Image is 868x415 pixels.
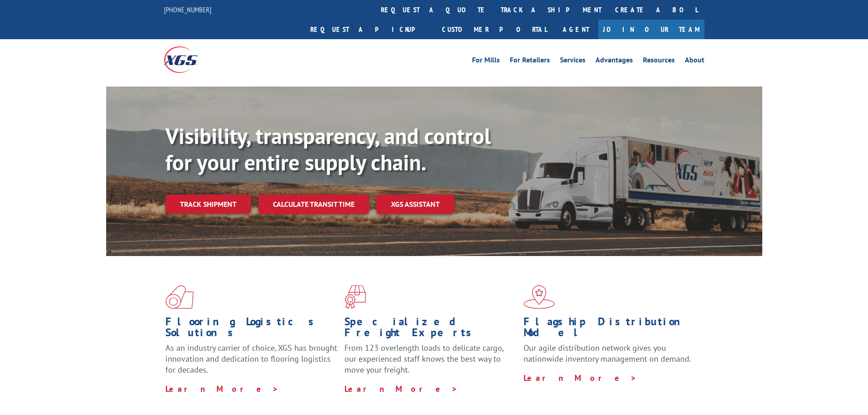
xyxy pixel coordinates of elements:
a: For Mills [472,56,500,67]
b: Visibility, transparency, and control for your entire supply chain. [165,122,491,176]
a: Agent [554,20,598,39]
a: Services [560,56,586,67]
span: As an industry carrier of choice, XGS has brought innovation and dedication to flooring logistics... [165,343,337,375]
a: About [685,56,704,67]
h1: Flooring Logistics Solutions [165,316,338,343]
img: xgs-icon-total-supply-chain-intelligence-red [165,285,194,309]
a: Learn More > [165,384,279,394]
a: Request a pickup [303,20,435,39]
a: Resources [643,56,675,67]
img: xgs-icon-focused-on-flooring-red [344,285,366,309]
a: Calculate transit time [258,195,369,214]
a: Join Our Team [598,20,704,39]
a: Learn More > [524,373,637,383]
h1: Flagship Distribution Model [524,316,696,343]
p: From 123 overlength loads to delicate cargo, our experienced staff knows the best way to move you... [344,343,517,383]
h1: Specialized Freight Experts [344,316,517,343]
a: Track shipment [165,195,251,214]
a: Learn More > [344,384,458,394]
a: Advantages [596,56,633,67]
a: XGS ASSISTANT [376,195,454,214]
a: Customer Portal [435,20,554,39]
a: For Retailers [510,56,550,67]
span: Our agile distribution network gives you nationwide inventory management on demand. [524,343,691,364]
a: [PHONE_NUMBER] [164,5,211,14]
img: xgs-icon-flagship-distribution-model-red [524,285,555,309]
